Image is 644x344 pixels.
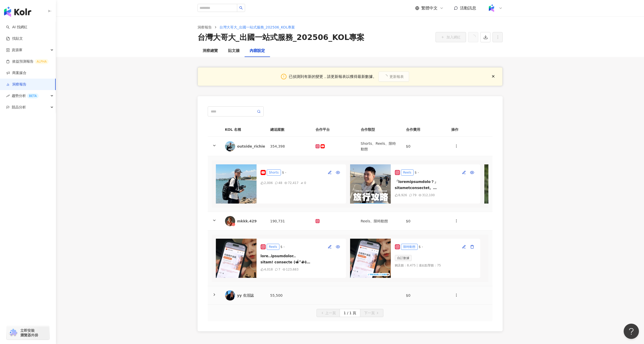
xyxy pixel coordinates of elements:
th: 合作平台 [311,123,357,137]
th: 總追蹤數 [266,123,311,137]
div: 79 [413,193,416,197]
div: 內容設定 [250,48,265,54]
span: 趨勢分析 [12,90,39,102]
td: 55,500 [266,286,311,305]
div: lore..ipsumdolor.. sitam! consecte (৹a̴̶̷᷄́^e̴̶̷᷅৹) seddoei tempori... 📣utlab etdo magnaaliquaen～... [261,253,342,265]
td: Shorts、Reels、限時動態 [357,137,402,156]
div: 48 [278,181,282,185]
span: 競品分析 [12,102,26,113]
div: 貼文牆 [228,48,239,54]
a: searchAI 找網紅 [6,25,27,30]
th: 合作類型 [357,123,402,137]
div: $ - [280,244,285,249]
div: outside_richie [237,144,265,149]
span: rise [6,94,10,98]
button: 更新報表 [379,71,409,82]
td: $0 [402,137,447,156]
div: 8,926 [398,193,407,197]
a: chrome extension立即安裝 瀏覽器外掛 [7,326,49,340]
img: Kolr%20app%20icon%20%281%29.png [487,3,496,13]
button: 1 / 1 頁 [340,309,361,317]
span: 台灣大哥大_出國一站式服務_202506_KOL專案 [219,25,295,29]
span: 更新報表 [390,75,404,79]
div: Shorts [267,169,281,176]
div: 限時動態 [401,244,418,250]
img: post-image [216,239,257,278]
img: KOL Avatar [225,141,235,151]
span: 立即安裝 瀏覽器外掛 [20,328,38,337]
div: 台灣大哥大_出國一站式服務_202506_KOL專案 [198,32,365,43]
span: search [239,6,243,10]
td: 354,398 [266,137,311,156]
div: 洞察總覽 [203,48,218,54]
td: Reels、限時動態 [357,212,402,231]
div: 自訂數據 [395,255,412,261]
span: 繁體中文 [421,5,438,11]
div: 72,417 [288,181,298,185]
div: 0 [304,181,306,185]
th: 合作費用 [402,123,447,137]
span: loading [384,75,387,78]
a: 洞察報告 [6,82,26,87]
iframe: Help Scout Beacon - Open [624,324,639,339]
div: 123,683 [286,267,299,272]
img: post-image [350,164,391,204]
a: 洞察報告 [197,24,213,30]
th: KOL 名稱 [221,123,266,137]
img: chrome extension [8,329,18,337]
div: 「loremipsumdolo？」 sitametconsectet。 adipiscingelit～ seddoeiusmodtem-incidi、utlaBOR、etdoLORe、magNa... [395,179,476,191]
img: logo [4,7,31,17]
th: 操作 [447,123,492,137]
div: 4,018 [264,267,273,272]
button: 上一頁 [317,309,340,317]
a: 商案媒合 [6,70,26,76]
div: mkkk.429 [237,219,262,224]
button: 下一頁 [360,309,383,317]
div: 觸及數 ： 8,475 連結點擊數 ： 75 [395,263,441,268]
td: $0 [402,212,447,231]
div: $ - [419,244,423,249]
span: | [417,263,418,268]
span: 資源庫 [12,44,22,56]
img: KOL Avatar [225,290,235,300]
div: 已偵測到有新的變更，請更新報表以獲得最新數據。 [289,74,377,80]
div: $ - [415,170,419,175]
img: post-image [350,239,391,278]
div: 2,006 [264,181,273,185]
span: 活動訊息 [460,6,476,10]
a: 效益預測報告ALPHA [6,59,49,64]
img: post-image [484,164,525,204]
a: 找貼文 [6,36,23,41]
div: Reels [267,244,279,250]
div: Reels [401,169,414,176]
div: yy 生活誌 [237,293,262,298]
td: 190,731 [266,212,311,231]
button: 加入網紅 [436,32,466,42]
div: $ - [282,170,286,175]
td: $0 [402,286,447,305]
div: 312,100 [422,193,435,197]
div: 7 [278,267,280,272]
img: KOL Avatar [225,216,235,226]
img: post-image [216,164,257,204]
div: BETA [27,93,39,98]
